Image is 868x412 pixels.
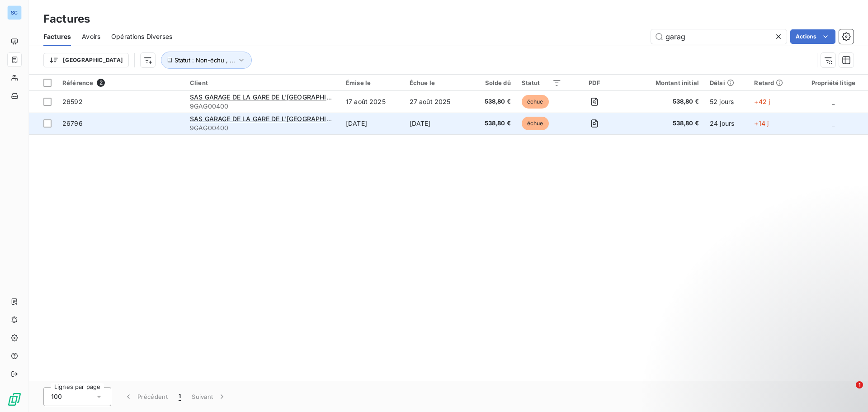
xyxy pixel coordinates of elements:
div: Propriété litige [804,79,863,86]
img: Logo LeanPay [7,392,22,407]
button: 1 [173,387,186,406]
button: Actions [790,29,835,44]
span: 538,80 € [475,119,510,128]
iframe: Intercom live chat [837,381,859,403]
span: SAS GARAGE DE LA GARE DE L'[GEOGRAPHIC_DATA] [190,115,352,123]
div: Montant initial [627,79,699,86]
button: Précédent [118,387,173,406]
span: 538,80 € [627,97,699,106]
span: 1 [856,381,863,388]
td: 27 août 2025 [404,91,470,113]
td: 17 août 2025 [340,91,404,113]
button: Suivant [186,387,232,406]
button: Statut : Non-échu , ... [161,52,252,69]
span: 26592 [62,98,83,105]
span: Factures [43,32,71,41]
span: 9GAG00400 [190,123,335,133]
td: 52 jours [704,91,749,113]
span: 538,80 € [475,97,510,106]
span: 538,80 € [627,119,699,128]
div: Retard [754,79,793,86]
span: Opérations Diverses [111,32,172,41]
div: PDF [572,79,617,86]
div: Délai [710,79,743,86]
span: 9GAG00400 [190,102,335,111]
div: Client [190,79,335,86]
span: 26796 [62,119,83,127]
span: 1 [179,392,181,401]
div: SC [7,5,22,20]
button: [GEOGRAPHIC_DATA] [43,53,129,67]
span: +14 j [754,119,769,127]
div: Statut [522,79,561,86]
span: +42 j [754,98,770,105]
span: Statut : Non-échu , ... [175,57,235,64]
span: 100 [51,392,62,401]
div: Solde dû [475,79,510,86]
input: Rechercher [651,29,787,44]
span: échue [522,117,549,130]
h3: Factures [43,11,90,27]
td: 24 jours [704,113,749,134]
span: _ [832,119,835,127]
span: _ [832,98,835,105]
span: 2 [97,79,105,87]
td: [DATE] [404,113,470,134]
iframe: Intercom notifications message [687,324,868,388]
span: Référence [62,79,93,86]
div: Émise le [346,79,399,86]
span: SAS GARAGE DE LA GARE DE L'[GEOGRAPHIC_DATA] [190,93,352,101]
span: échue [522,95,549,109]
span: Avoirs [82,32,100,41]
div: Échue le [410,79,464,86]
td: [DATE] [340,113,404,134]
